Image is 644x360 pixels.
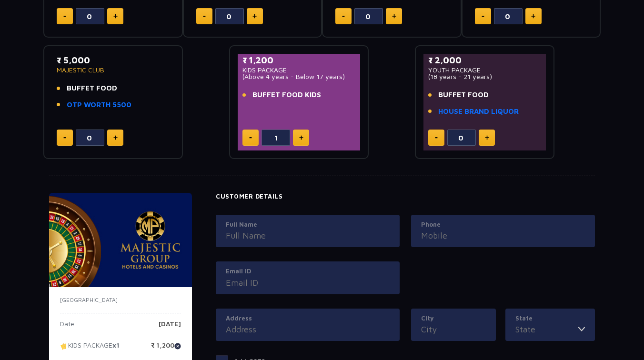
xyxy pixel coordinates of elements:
p: YOUTH PACKAGE [428,67,541,73]
img: minus [435,137,438,139]
p: MAJESTIC CLUB [57,67,170,73]
p: KIDS PACKAGE [242,67,355,73]
label: Address [226,314,390,323]
img: minus [342,16,345,17]
p: (Above 4 years - Below 17 years) [242,73,355,80]
strong: x1 [112,341,120,350]
label: Full Name [226,220,390,230]
input: State [515,323,578,336]
input: Full Name [226,229,390,242]
p: ₹ 1,200 [151,342,181,356]
label: State [515,314,585,323]
img: minus [482,16,484,17]
h4: Customer Details [216,193,595,200]
img: plus [299,135,303,140]
img: minus [249,137,252,139]
p: ₹ 2,000 [428,54,541,67]
img: majesticPride-banner [49,193,192,287]
input: Email ID [226,276,390,289]
img: plus [252,14,257,19]
label: Phone [421,220,585,230]
p: [GEOGRAPHIC_DATA] [60,296,181,304]
img: toggler icon [578,323,585,336]
img: minus [63,16,66,17]
label: Email ID [226,267,390,276]
span: BUFFET FOOD [438,90,489,100]
p: KIDS PACKAGE [60,342,120,356]
img: tikcet [60,342,68,350]
img: minus [63,137,66,139]
img: plus [113,14,118,19]
img: plus [113,135,118,140]
p: ₹ 5,000 [57,54,170,67]
img: plus [485,135,489,140]
p: [DATE] [159,320,181,335]
input: City [421,323,486,336]
a: HOUSE BRAND LIQUOR [438,106,519,117]
span: BUFFET FOOD KIDS [252,90,321,100]
span: BUFFET FOOD [67,83,117,94]
img: minus [203,16,206,17]
input: Mobile [421,229,585,242]
input: Address [226,323,390,336]
p: Date [60,320,74,335]
img: plus [392,14,396,19]
label: City [421,314,486,323]
img: plus [531,14,535,19]
p: (18 years - 21 years) [428,73,541,80]
p: ₹ 1,200 [242,54,355,67]
a: OTP WORTH 5500 [67,100,131,110]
